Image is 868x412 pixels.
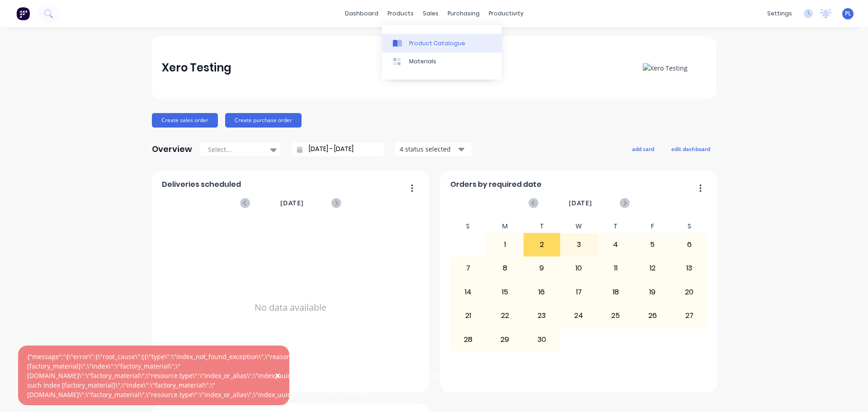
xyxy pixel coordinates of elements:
div: 13 [671,257,708,279]
div: settings [763,7,797,20]
div: purchasing [443,7,484,20]
div: productivity [484,7,528,20]
div: 5 [634,233,670,256]
div: 15 [487,281,523,303]
div: 1 [487,233,523,256]
button: 4 status selected [395,142,472,156]
div: 3 [561,233,597,256]
div: 28 [450,328,486,350]
div: T [597,220,634,233]
span: PL [845,9,851,18]
div: 8 [487,257,523,279]
div: 19 [634,281,670,303]
div: S [450,220,487,233]
div: 16 [524,281,560,303]
div: 18 [598,281,634,303]
div: 24 [561,304,597,327]
div: 10 [561,257,597,279]
div: 17 [561,281,597,303]
div: 26 [634,304,670,327]
div: products [383,7,418,20]
div: 12 [634,257,670,279]
div: Xero Testing [162,59,231,77]
span: Orders by required date [450,179,542,190]
img: Xero Testing [643,63,688,73]
div: 7 [450,257,486,279]
div: Product Catalogue [409,39,465,47]
div: 21 [450,304,486,327]
div: {"message":"{\"error\":{\"root_cause\":[{\"type\":\"index_not_found_exception\",\"reason\":\"no s... [27,352,491,399]
div: 22 [487,304,523,327]
div: M [486,220,524,233]
button: Create sales order [152,113,218,128]
button: edit dashboard [665,143,716,155]
div: 30 [524,328,560,350]
span: [DATE] [569,198,592,208]
div: sales [418,7,443,20]
div: 23 [524,304,560,327]
div: 25 [598,304,634,327]
div: 20 [671,281,708,303]
button: Create purchase order [225,113,302,128]
a: dashboard [340,7,383,20]
span: × [275,369,280,382]
div: W [560,220,597,233]
div: 9 [524,257,560,279]
div: 4 status selected [400,144,457,154]
span: [DATE] [280,198,304,208]
div: No data available [162,220,420,395]
a: Materials [382,52,502,71]
button: Close [266,365,289,386]
div: 14 [450,281,486,303]
div: 29 [487,328,523,350]
div: S [671,220,708,233]
div: 4 [598,233,634,256]
button: add card [626,143,660,155]
span: Deliveries scheduled [162,179,241,190]
div: F [634,220,671,233]
a: Product Catalogue [382,34,502,52]
div: 2 [524,233,560,256]
img: Factory [16,7,30,20]
div: Materials [409,57,436,66]
div: 6 [671,233,708,256]
div: T [524,220,561,233]
div: 11 [598,257,634,279]
div: 27 [671,304,708,327]
div: Overview [152,140,192,158]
